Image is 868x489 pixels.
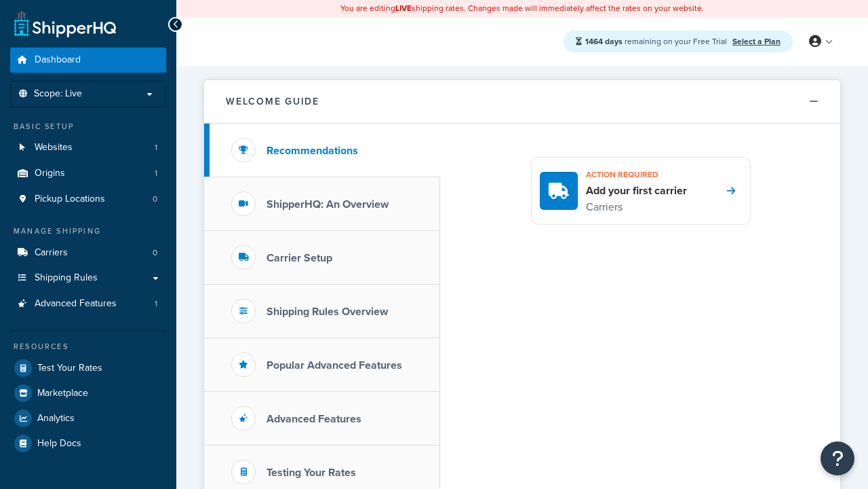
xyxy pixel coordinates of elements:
[155,168,157,179] span: 1
[267,359,402,372] h3: Popular Advanced Features
[155,142,157,153] span: 1
[10,240,166,266] a: Carriers0
[10,187,166,212] a: Pickup Locations0
[204,80,840,124] button: Welcome Guide
[10,225,166,237] div: Manage Shipping
[586,166,687,183] h3: Action required
[267,413,361,425] h3: Advanced Features
[585,35,729,48] span: remaining on your Free Trial
[10,48,166,73] a: Dashboard
[732,35,781,48] a: Select a Plan
[37,363,102,374] span: Test Your Rates
[821,441,854,475] button: Open Resource Center
[10,240,166,266] li: Carriers
[35,272,98,284] span: Shipping Rules
[10,356,166,380] a: Test Your Rates
[35,194,105,205] span: Pickup Locations
[586,198,687,216] p: Carriers
[267,252,332,264] h3: Carrier Setup
[35,298,117,310] span: Advanced Features
[153,247,157,259] span: 0
[10,161,166,186] li: Origins
[10,291,166,316] li: Advanced Features
[10,291,166,316] a: Advanced Features1
[153,194,157,205] span: 0
[226,96,319,107] h2: Welcome Guide
[395,2,412,14] b: LIVE
[35,168,65,179] span: Origins
[267,198,389,211] h3: ShipperHQ: An Overview
[35,142,73,153] span: Websites
[37,438,81,450] span: Help Docs
[10,431,166,456] a: Help Docs
[10,135,166,160] a: Websites1
[37,388,88,399] span: Marketplace
[35,247,68,259] span: Carriers
[267,467,356,479] h3: Testing Your Rates
[10,161,166,186] a: Origins1
[34,88,82,100] span: Scope: Live
[10,406,166,431] a: Analytics
[10,381,166,405] a: Marketplace
[585,35,623,48] strong: 1464 days
[10,121,166,132] div: Basic Setup
[10,266,166,291] a: Shipping Rules
[267,145,358,157] h3: Recommendations
[10,341,166,352] div: Resources
[586,183,687,198] h4: Add your first carrier
[37,413,75,424] span: Analytics
[155,298,157,310] span: 1
[10,135,166,160] li: Websites
[10,187,166,212] li: Pickup Locations
[35,54,81,66] span: Dashboard
[267,306,388,318] h3: Shipping Rules Overview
